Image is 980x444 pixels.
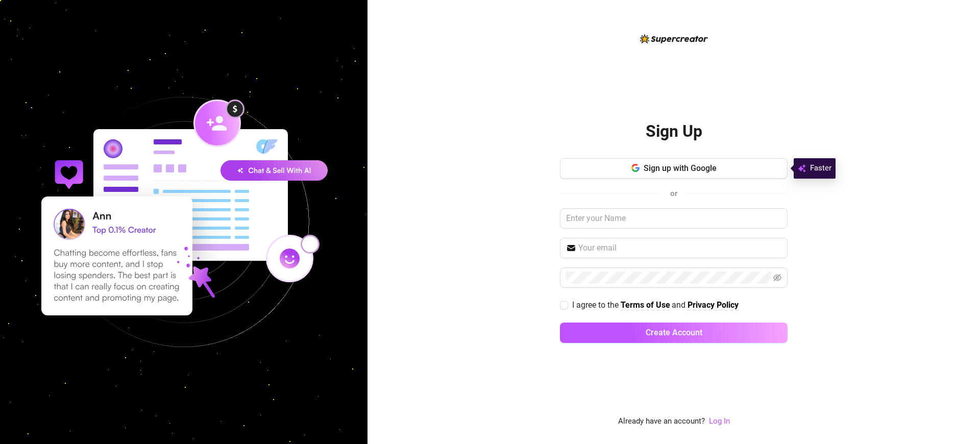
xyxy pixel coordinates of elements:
span: Faster [810,162,831,175]
strong: Terms of Use [621,300,670,310]
span: I agree to the [572,300,621,310]
strong: Privacy Policy [688,300,739,310]
a: Terms of Use [621,300,670,311]
button: Create Account [560,323,788,343]
input: Your email [578,242,781,254]
a: Privacy Policy [688,300,739,311]
img: svg%3e [798,162,806,175]
span: Sign up with Google [644,163,717,173]
span: Create Account [646,328,702,337]
span: or [670,189,677,198]
a: Log In [709,415,730,428]
button: Sign up with Google [560,158,788,179]
img: signup-background-D0MIrEPF.svg [7,45,360,399]
a: Log In [709,416,730,426]
span: Already have an account? [618,415,705,428]
img: logo-BBDzfeDw.svg [640,34,708,43]
span: eye-invisible [773,274,781,282]
h2: Sign Up [646,121,702,142]
span: and [672,300,688,310]
input: Enter your Name [560,208,788,229]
